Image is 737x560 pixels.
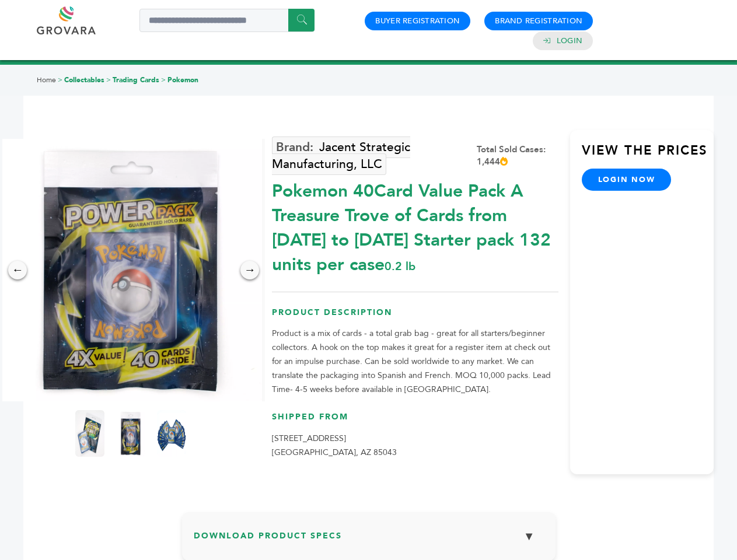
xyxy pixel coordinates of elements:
a: Collectables [64,75,104,85]
div: → [240,261,259,279]
p: [STREET_ADDRESS] [GEOGRAPHIC_DATA], AZ 85043 [272,432,558,460]
p: Product is a mix of cards - a total grab bag - great for all starters/beginner collectors. A hook... [272,327,558,397]
a: Login [557,36,582,46]
a: Pokemon [167,75,198,85]
a: login now [582,169,672,191]
h3: Shipped From [272,411,558,432]
input: Search a product or brand... [139,9,315,32]
span: > [106,75,111,85]
button: ▼ [515,524,544,549]
span: 0.2 lb [385,258,415,274]
a: Buyer Registration [375,16,460,26]
div: Pokemon 40Card Value Pack A Treasure Trove of Cards from [DATE] to [DATE] Starter pack 132 units ... [272,173,558,277]
h3: View the Prices [582,142,714,169]
h3: Download Product Specs [194,524,544,558]
span: > [161,75,166,85]
a: Jacent Strategic Manufacturing, LLC [272,136,410,175]
a: Home [37,75,56,85]
img: Pokemon 40-Card Value Pack – A Treasure Trove of Cards from 1996 to 2024 - Starter pack! 132 unit... [116,410,145,457]
div: ← [8,261,27,279]
img: Pokemon 40-Card Value Pack – A Treasure Trove of Cards from 1996 to 2024 - Starter pack! 132 unit... [157,410,186,457]
a: Trading Cards [113,75,159,85]
a: Brand Registration [495,16,582,26]
h3: Product Description [272,307,558,327]
div: Total Sold Cases: 1,444 [477,143,558,168]
img: Pokemon 40-Card Value Pack – A Treasure Trove of Cards from 1996 to 2024 - Starter pack! 132 unit... [75,410,104,457]
span: > [58,75,62,85]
